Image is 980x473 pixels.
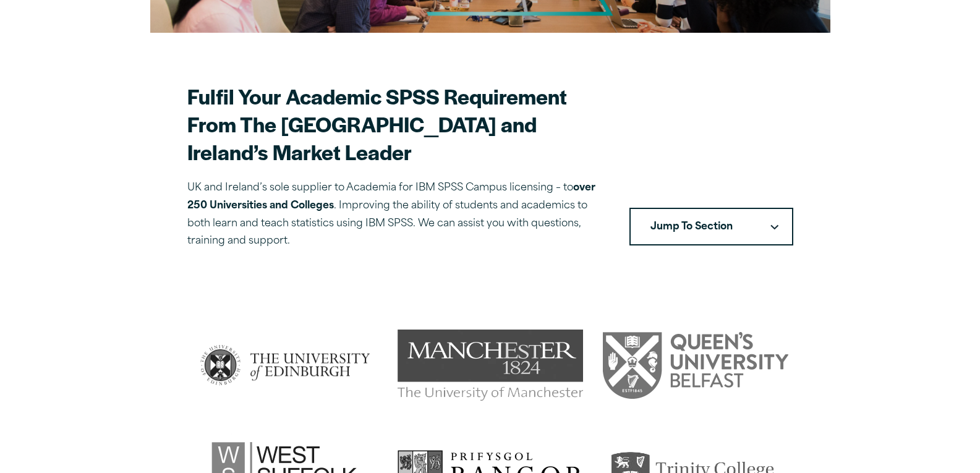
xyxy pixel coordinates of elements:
[629,208,793,246] button: Jump To SectionDownward pointing chevron
[187,183,595,211] strong: over 250 Universities and Colleges
[398,330,583,401] img: University of Manchester
[192,340,378,391] img: University of Edinburgh
[187,82,600,166] h2: Fulfil Your Academic SPSS Requirement From The [GEOGRAPHIC_DATA] and Ireland’s Market Leader
[603,332,788,399] img: Queen's University Belfast
[187,179,600,250] p: UK and Ireland’s sole supplier to Academia for IBM SPSS Campus licensing – to . Improving the abi...
[770,224,778,230] svg: Downward pointing chevron
[629,208,793,246] nav: Table of Contents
